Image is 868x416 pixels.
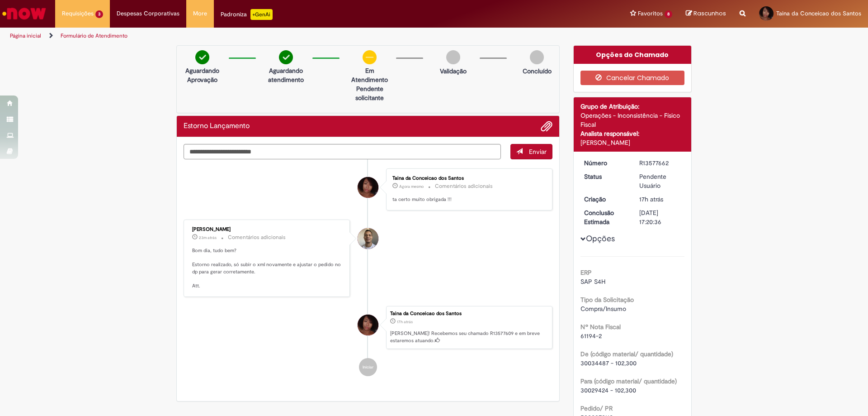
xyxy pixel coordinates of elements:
div: [PERSON_NAME] [192,227,343,232]
div: Taina da Conceicao dos Santos [358,315,378,335]
img: check-circle-green.png [195,50,209,64]
div: R13577662 [639,158,681,167]
p: +GenAi [250,9,273,20]
dt: Status [577,172,633,181]
div: [DATE] 17:20:36 [639,208,681,226]
b: Tipo da Solicitação [580,296,634,304]
p: Aguardando Aprovação [180,66,224,84]
span: 17h atrás [639,195,663,203]
div: Taina da Conceicao dos Santos [358,177,378,198]
time: 29/09/2025 15:20:33 [639,195,663,203]
img: img-circle-grey.png [530,50,544,64]
li: Taina da Conceicao dos Santos [184,306,552,349]
span: 17h atrás [397,319,413,325]
b: Pedido/ PR [580,404,613,412]
dt: Conclusão Estimada [577,208,633,226]
img: ServiceNow [1,5,47,23]
div: Taina da Conceicao dos Santos [390,311,547,316]
p: Concluído [523,67,552,76]
p: Em Atendimento [348,66,392,84]
dt: Criação [577,195,633,204]
span: 30034487 - 102,300 [580,359,637,367]
span: More [193,9,207,18]
ul: Trilhas de página [7,28,572,44]
button: Cancelar Chamado [580,71,685,85]
span: 61194-2 [580,332,602,340]
span: Taina da Conceicao dos Santos [776,10,861,17]
span: Agora mesmo [399,184,424,189]
b: ERP [580,268,592,277]
p: Aguardando atendimento [264,66,308,84]
a: Página inicial [10,32,41,39]
div: Taina da Conceicao dos Santos [392,176,543,181]
time: 29/09/2025 15:14:13 [397,319,413,325]
span: 23m atrás [199,235,217,240]
img: circle-minus.png [363,50,377,64]
span: Rascunhos [693,9,726,18]
div: Operações - Inconsistência - Físico Fiscal [580,111,685,129]
span: Compra/Insumo [580,305,626,313]
button: Enviar [510,144,552,159]
div: Padroniza [221,9,273,20]
div: Pendente Usuário [639,172,681,190]
b: Nº Nota Fiscal [580,323,621,331]
div: Grupo de Atribuição: [580,102,685,111]
p: Bom dia, tudo bem? Estorno realizado, só subir o xml novamente e ajustar o pedido no dp para gera... [192,247,343,290]
span: Despesas Corporativas [117,9,179,18]
div: 29/09/2025 15:20:33 [639,195,681,204]
time: 30/09/2025 08:19:45 [199,235,217,240]
a: Rascunhos [686,10,726,18]
p: [PERSON_NAME]! Recebemos seu chamado R13577609 e em breve estaremos atuando. [390,330,547,344]
ul: Histórico de tíquete [184,159,552,386]
b: Para (código material/ quantidade) [580,377,677,385]
div: Joziano De Jesus Oliveira [358,228,378,249]
small: Comentários adicionais [435,182,493,190]
span: 30029424 - 102,300 [580,386,636,394]
time: 30/09/2025 08:42:48 [399,184,424,189]
textarea: Digite sua mensagem aqui... [184,144,501,159]
button: Adicionar anexos [541,120,552,132]
span: Enviar [529,148,547,156]
h2: Estorno Lançamento Histórico de tíquete [184,122,250,130]
div: Analista responsável: [580,129,685,138]
small: Comentários adicionais [228,234,286,241]
span: Favoritos [638,9,663,18]
b: De (código material/ quantidade) [580,350,673,358]
div: [PERSON_NAME] [580,138,685,147]
p: ta certo muito obrigada !!! [392,196,543,203]
span: 3 [95,10,103,18]
span: 8 [665,10,672,18]
p: Pendente solicitante [348,84,392,102]
div: Opções do Chamado [574,46,692,64]
img: check-circle-green.png [279,50,293,64]
img: img-circle-grey.png [446,50,460,64]
p: Validação [440,67,467,76]
span: Requisições [62,9,94,18]
span: SAP S4H [580,277,605,286]
dt: Número [577,158,633,167]
a: Formulário de Atendimento [61,32,127,39]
